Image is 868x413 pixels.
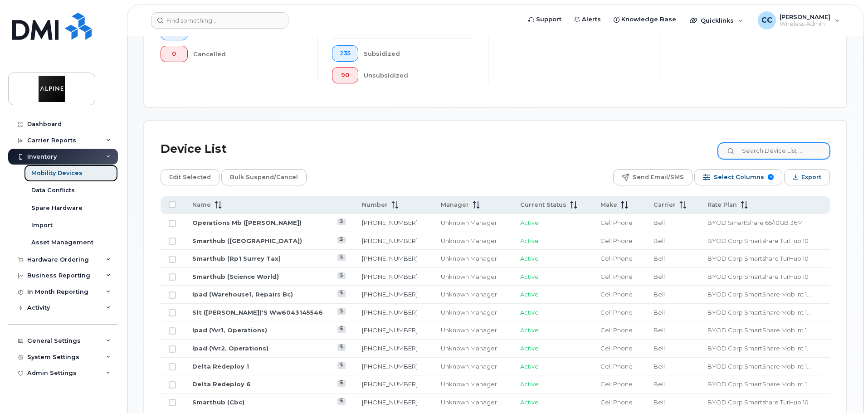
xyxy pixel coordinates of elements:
[707,363,811,370] span: BYOD Corp SmartShare Mob Int 10
[600,398,633,406] span: Cell Phone
[718,143,830,159] input: Search Device List ...
[193,46,303,62] div: Cancelled
[340,72,351,79] span: 90
[653,255,665,262] span: Bell
[332,45,358,62] button: 235
[707,291,811,298] span: BYOD Corp SmartShare Mob Int 10
[337,254,346,261] a: View Last Bill
[362,326,418,334] a: [PHONE_NUMBER]
[362,380,418,388] a: [PHONE_NUMBER]
[707,326,811,334] span: BYOD Corp SmartShare Mob Int 10
[520,326,539,334] span: Active
[607,10,683,29] a: Knowledge Base
[364,45,474,62] div: Subsidized
[600,380,633,388] span: Cell Phone
[751,11,846,29] div: Clara Coelho
[653,237,665,244] span: Bell
[337,398,346,405] a: View Last Bill
[337,290,346,297] a: View Last Bill
[600,273,633,280] span: Cell Phone
[362,237,418,244] a: [PHONE_NUMBER]
[441,201,469,209] span: Manager
[362,363,418,370] a: [PHONE_NUMBER]
[621,15,676,24] span: Knowledge Base
[192,398,244,406] a: Smarthub (Cbc)
[192,363,249,370] a: Delta Redeploy 1
[221,169,307,185] button: Bulk Suspend/Cancel
[520,363,539,370] span: Active
[337,326,346,333] a: View Last Bill
[337,308,346,315] a: View Last Bill
[653,398,665,406] span: Bell
[520,309,539,316] span: Active
[653,291,665,298] span: Bell
[653,273,665,280] span: Bell
[192,219,302,226] a: Operations Mb ([PERSON_NAME])
[701,17,734,24] span: Quicklinks
[683,11,750,29] div: Quicklinks
[441,290,504,299] div: Unknown Manager
[441,398,504,407] div: Unknown Manager
[520,345,539,352] span: Active
[653,345,665,352] span: Bell
[161,46,188,62] button: 0
[600,326,633,334] span: Cell Phone
[520,237,539,244] span: Active
[707,398,809,406] span: BYOD Corp Smartshare TurHub 10
[600,345,633,352] span: Cell Phone
[340,50,351,57] span: 235
[707,255,809,262] span: BYOD Corp Smartshare TurHub 10
[653,380,665,388] span: Bell
[568,10,607,29] a: Alerts
[441,272,504,281] div: Unknown Manager
[362,201,388,209] span: Number
[362,273,418,280] a: [PHONE_NUMBER]
[362,398,418,406] a: [PHONE_NUMBER]
[230,170,298,184] span: Bulk Suspend/Cancel
[362,255,418,262] a: [PHONE_NUMBER]
[707,273,809,280] span: BYOD Corp Smartshare TurHub 10
[707,309,811,316] span: BYOD Corp SmartShare Mob Int 10
[362,219,418,226] a: [PHONE_NUMBER]
[441,326,504,335] div: Unknown Manager
[600,363,633,370] span: Cell Phone
[151,12,288,29] input: Find something...
[337,237,346,243] a: View Last Bill
[780,20,830,28] span: Wireless Admin
[364,67,474,83] div: Unsubsidized
[633,170,684,184] span: Send Email/SMS
[441,380,504,389] div: Unknown Manager
[192,237,302,244] a: Smarthub ([GEOGRAPHIC_DATA])
[520,201,566,209] span: Current Status
[441,344,504,353] div: Unknown Manager
[192,273,279,280] a: Smarthub (Science World)
[653,363,665,370] span: Bell
[522,10,568,29] a: Support
[707,380,811,388] span: BYOD Corp SmartShare Mob Int 10
[520,273,539,280] span: Active
[780,13,830,20] span: [PERSON_NAME]
[582,15,601,24] span: Alerts
[707,219,803,226] span: BYOD SmartShare 65/10GB 36M
[707,237,809,244] span: BYOD Corp Smartshare TurHub 10
[653,309,665,316] span: Bell
[520,398,539,406] span: Active
[169,170,211,184] span: Edit Selected
[168,50,180,58] span: 0
[362,291,418,298] a: [PHONE_NUMBER]
[714,170,764,184] span: Select Columns
[600,201,617,209] span: Make
[192,380,251,388] a: Delta Redeploy 6
[441,308,504,317] div: Unknown Manager
[362,309,418,316] a: [PHONE_NUMBER]
[520,255,539,262] span: Active
[192,326,267,334] a: Ipad (Yvr1, Operations)
[784,169,830,185] button: Export
[600,255,633,262] span: Cell Phone
[441,237,504,245] div: Unknown Manager
[337,272,346,279] a: View Last Bill
[653,201,676,209] span: Carrier
[337,219,346,225] a: View Last Bill
[192,201,211,209] span: Name
[441,362,504,371] div: Unknown Manager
